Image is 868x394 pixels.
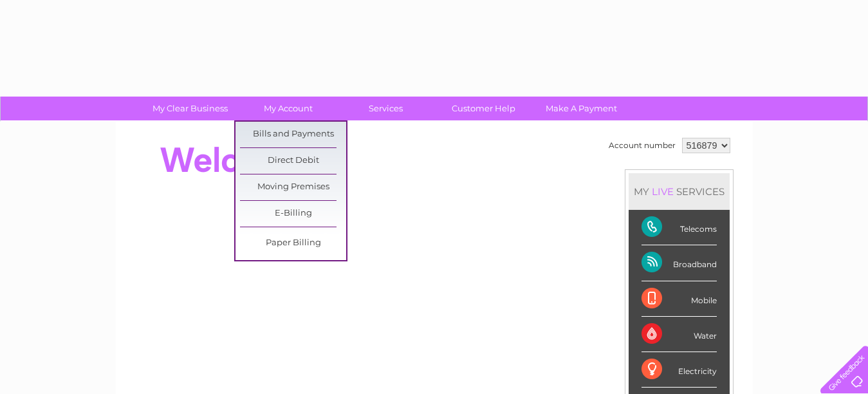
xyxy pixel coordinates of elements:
a: Paper Billing [240,230,346,256]
a: Moving Premises [240,174,346,200]
a: My Clear Business [137,97,243,120]
a: Bills and Payments [240,122,346,147]
div: Telecoms [642,210,717,245]
a: My Account [235,97,341,120]
td: Account number [605,135,679,156]
div: LIVE [649,185,676,198]
a: Direct Debit [240,148,346,174]
div: MY SERVICES [629,173,730,210]
div: Mobile [642,281,717,317]
a: Customer Help [430,97,537,120]
div: Electricity [642,352,717,388]
a: Make A Payment [528,97,634,120]
div: Water [642,317,717,352]
a: E-Billing [240,201,346,227]
a: Services [333,97,439,120]
div: Broadband [642,245,717,281]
